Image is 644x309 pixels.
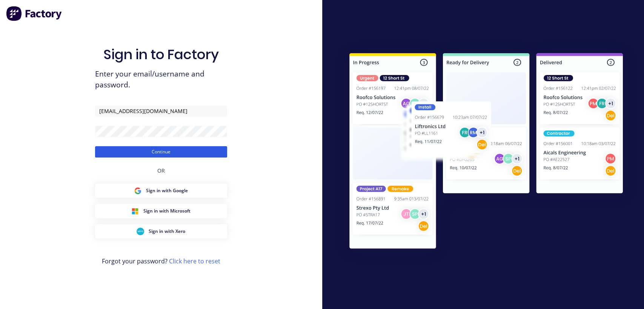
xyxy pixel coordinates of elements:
[146,187,188,194] span: Sign in with Google
[6,6,63,21] img: Factory
[149,228,185,235] span: Sign in with Xero
[95,184,227,198] button: Google Sign inSign in with Google
[95,224,227,239] button: Xero Sign inSign in with Xero
[95,106,227,117] input: Email/Username
[95,146,227,158] button: Continue
[102,257,220,266] span: Forgot your password?
[95,204,227,218] button: Microsoft Sign inSign in with Microsoft
[134,187,141,194] img: Google Sign in
[169,257,220,265] a: Click here to reset
[131,207,139,215] img: Microsoft Sign in
[143,208,191,214] span: Sign in with Microsoft
[103,46,219,63] h1: Sign in to Factory
[333,38,639,266] img: Sign in
[137,228,144,235] img: Xero Sign in
[157,158,165,184] div: OR
[95,69,227,90] span: Enter your email/username and password.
